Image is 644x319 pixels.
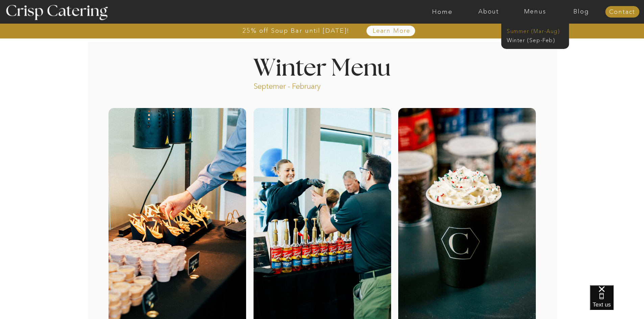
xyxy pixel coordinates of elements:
[357,28,426,34] a: Learn More
[558,8,604,15] a: Blog
[507,27,567,34] a: Summer (Mar-Aug)
[254,81,347,89] p: Septemer - February
[228,57,416,77] h1: Winter Menu
[590,285,644,319] iframe: podium webchat widget bubble
[507,36,562,43] a: Winter (Sep-Feb)
[512,8,558,15] a: Menus
[419,8,466,15] a: Home
[218,27,374,34] a: 25% off Soup Bar until [DATE]!
[605,9,639,16] a: Contact
[466,8,512,15] a: About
